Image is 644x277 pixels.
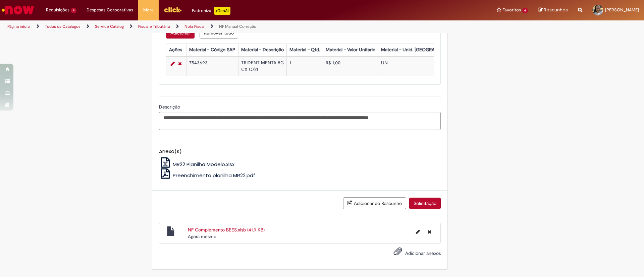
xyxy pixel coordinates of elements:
[166,27,195,39] button: Adicionar uma linha para Itens
[159,161,235,168] a: MR22 Planilha Modelo.xlsx
[378,44,463,56] th: Material - Unid. [GEOGRAPHIC_DATA]
[186,57,238,76] td: 7543693
[286,44,323,56] th: Material - Qtd.
[138,24,170,29] a: Fiscal e Tributário
[412,226,424,237] button: Editar nome de arquivo NF Complemento BEES.xlsb
[166,44,186,56] th: Ações
[186,44,238,56] th: Material - Código SAP
[45,24,80,29] a: Todos os Catálogos
[164,5,182,15] img: click_logo_yellow_360x200.png
[605,7,639,13] span: [PERSON_NAME]
[538,7,568,13] a: Rascunhos
[159,149,441,154] h5: Anexo(s)
[192,7,230,15] div: Padroniza
[323,57,378,76] td: R$ 1,00
[286,57,323,76] td: 1
[214,7,230,15] p: +GenAi
[219,24,256,29] a: NF Manual Correção
[522,8,528,13] span: 6
[502,7,521,13] span: Favoritos
[409,198,441,209] button: Solicitação
[424,226,435,237] button: Excluir NF Complemento BEES.xlsb
[95,24,124,29] a: Service Catalog
[238,44,286,56] th: Material - Descrição
[378,57,463,76] td: UN
[7,24,31,29] a: Página inicial
[176,60,183,68] a: Remover linha 1
[143,7,154,13] span: More
[173,172,255,179] span: Preenchimento planilha MR22.pdf
[46,7,69,13] span: Requisições
[1,3,35,17] img: ServiceNow
[159,172,256,179] a: Preenchimento planilha MR22.pdf
[5,20,424,33] ul: Trilhas de página
[544,7,568,13] span: Rascunhos
[238,57,286,76] td: TRIDENT MENTA 8G CX C/21
[71,8,76,13] span: 4
[173,161,234,168] span: MR22 Planilha Modelo.xlsx
[188,233,216,239] time: 29/08/2025 13:07:47
[159,104,181,110] span: Descrição
[184,24,205,29] a: Nota Fiscal
[200,27,238,39] button: Remover todas as linhas de Itens
[87,7,133,13] span: Despesas Corporativas
[188,227,265,233] a: NF Complemento BEES.xlsb (41.9 KB)
[392,245,404,261] button: Adicionar anexos
[405,251,441,257] span: Adicionar anexos
[188,233,216,239] span: Agora mesmo
[323,44,378,56] th: Material - Valor Unitário
[343,197,406,209] button: Adicionar ao Rascunho
[169,60,176,68] a: Editar Linha 1
[159,112,441,130] textarea: Descrição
